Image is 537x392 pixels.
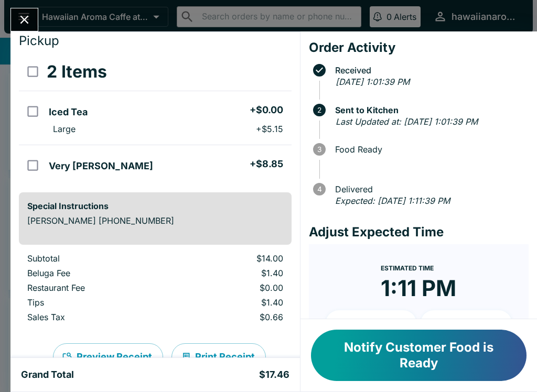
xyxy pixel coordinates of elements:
p: Sales Tax [27,312,166,322]
button: Preview Receipt [53,343,163,371]
h6: Special Instructions [27,201,283,211]
em: Last Updated at: [DATE] 1:01:39 PM [336,116,478,127]
h3: 2 Items [47,61,107,82]
p: $0.00 [183,282,283,293]
h4: Order Activity [309,40,529,56]
h5: $17.46 [259,368,289,381]
p: Beluga Fee [27,268,166,278]
h4: Adjust Expected Time [309,224,529,240]
h5: + $8.85 [250,158,283,170]
button: + 10 [326,310,417,336]
text: 2 [317,106,321,114]
span: Food Ready [330,145,529,154]
p: $14.00 [183,253,283,264]
h5: + $0.00 [250,104,283,116]
p: [PERSON_NAME] [PHONE_NUMBER] [27,215,283,226]
h5: Grand Total [21,368,74,381]
table: orders table [19,253,292,326]
p: $1.40 [183,297,283,308]
p: + $5.15 [256,124,283,134]
span: Sent to Kitchen [330,105,529,115]
p: Tips [27,297,166,308]
p: Subtotal [27,253,166,264]
table: orders table [19,53,292,184]
p: Restaurant Fee [27,282,166,293]
h5: Very [PERSON_NAME] [49,160,153,172]
button: Notify Customer Food is Ready [311,330,527,381]
text: 4 [317,185,321,193]
button: Close [11,8,38,31]
em: [DATE] 1:01:39 PM [336,77,410,87]
em: Expected: [DATE] 1:11:39 PM [335,195,450,206]
p: $1.40 [183,268,283,278]
time: 1:11 PM [381,275,456,302]
button: Print Receipt [171,343,266,371]
text: 3 [317,145,321,154]
p: Large [53,124,76,134]
p: $0.66 [183,312,283,322]
span: Pickup [19,33,59,48]
span: Received [330,66,529,75]
h5: Iced Tea [49,106,88,118]
button: + 20 [421,310,512,336]
span: Delivered [330,184,529,194]
span: Estimated Time [381,264,434,272]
